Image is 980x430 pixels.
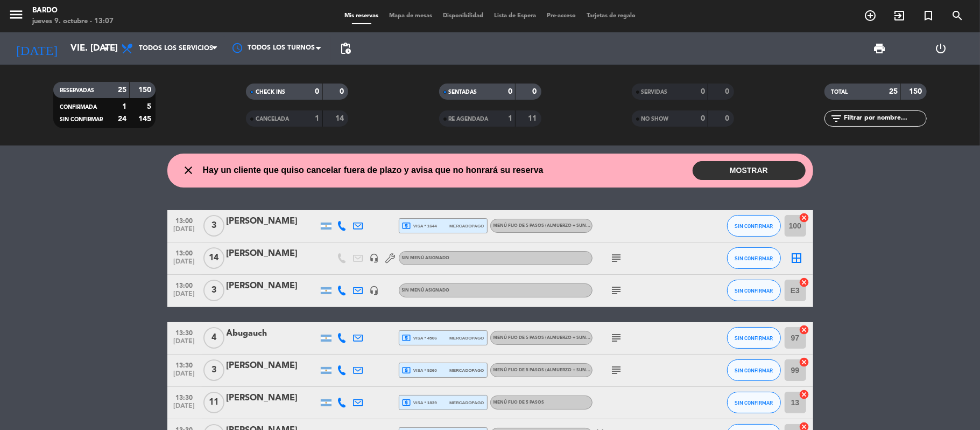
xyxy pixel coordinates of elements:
[315,88,320,95] strong: 0
[227,391,318,405] div: [PERSON_NAME]
[909,88,924,95] strong: 150
[735,255,773,261] span: SIN CONFIRMAR
[227,247,318,261] div: [PERSON_NAME]
[203,280,224,301] span: 3
[735,223,773,229] span: SIN CONFIRMAR
[799,324,810,335] i: cancel
[727,392,781,413] button: SIN CONFIRMAR
[138,115,153,123] strong: 145
[227,359,318,373] div: [PERSON_NAME]
[727,247,781,269] button: SIN CONFIRMAR
[256,89,285,95] span: CHECK INS
[100,42,113,55] i: arrow_drop_down
[528,115,539,122] strong: 11
[493,368,596,372] span: Menú fijo de 5 pasos (Almuerzo + Sunset)
[641,89,668,95] span: SERVIDAS
[449,335,484,342] span: mercadopago
[227,327,318,341] div: Abugauch
[171,258,198,271] span: [DATE]
[203,163,544,177] span: Hay un cliente que quiso cancelar fuera de plazo y avisa que no honrará su reserva
[227,214,318,228] div: [PERSON_NAME]
[799,357,810,367] i: cancel
[8,37,65,60] i: [DATE]
[402,365,412,375] i: local_atm
[641,116,669,122] span: NO SHOW
[735,400,773,406] span: SIN CONFIRMAR
[508,115,512,122] strong: 1
[171,338,198,350] span: [DATE]
[831,89,848,95] span: TOTAL
[370,253,379,263] i: headset_mic
[182,164,195,177] i: close
[610,284,623,297] i: subject
[799,212,810,223] i: cancel
[701,115,705,122] strong: 0
[727,280,781,301] button: SIN CONFIRMAR
[384,13,438,19] span: Mapa de mesas
[799,277,810,288] i: cancel
[610,331,623,344] i: subject
[693,161,806,180] button: MOSTRAR
[139,45,213,52] span: Todos los servicios
[8,6,24,23] i: menu
[889,88,898,95] strong: 25
[725,88,731,95] strong: 0
[402,256,450,260] span: Sin menú asignado
[122,103,126,110] strong: 1
[449,399,484,406] span: mercadopago
[791,252,803,265] i: border_all
[449,89,477,95] span: SENTADAS
[171,358,198,371] span: 13:30
[911,32,972,65] div: LOG OUT
[735,335,773,341] span: SIN CONFIRMAR
[493,224,596,228] span: Menú fijo de 5 pasos (Almuerzo + Sunset)
[339,42,352,55] span: pending_actions
[893,9,906,22] i: exit_to_app
[493,336,596,340] span: Menú fijo de 5 pasos (Almuerzo + Sunset)
[864,9,877,22] i: add_circle_outline
[339,13,384,19] span: Mis reservas
[508,88,512,95] strong: 0
[541,13,581,19] span: Pre-acceso
[227,279,318,293] div: [PERSON_NAME]
[725,115,731,122] strong: 0
[203,392,224,413] span: 11
[438,13,489,19] span: Disponibilidad
[171,226,198,238] span: [DATE]
[256,116,289,122] span: CANCELADA
[335,115,346,122] strong: 14
[171,214,198,226] span: 13:00
[32,16,114,27] div: jueves 9. octubre - 13:07
[147,103,153,110] strong: 5
[171,326,198,338] span: 13:30
[118,115,126,123] strong: 24
[701,88,705,95] strong: 0
[830,112,843,125] i: filter_list
[493,400,545,405] span: Menú fijo de 5 pasos
[843,113,926,124] input: Filtrar por nombre...
[735,367,773,373] span: SIN CONFIRMAR
[203,359,224,381] span: 3
[340,88,346,95] strong: 0
[402,398,437,407] span: visa * 1839
[32,5,114,16] div: Bardo
[402,221,437,231] span: visa * 1644
[60,105,97,110] span: CONFIRMADA
[118,86,126,94] strong: 25
[315,115,320,122] strong: 1
[449,116,489,122] span: RE AGENDADA
[873,42,886,55] span: print
[935,42,948,55] i: power_settings_new
[489,13,541,19] span: Lista de Espera
[727,359,781,381] button: SIN CONFIRMAR
[951,9,964,22] i: search
[402,398,412,407] i: local_atm
[449,367,484,374] span: mercadopago
[138,86,153,94] strong: 150
[402,333,437,343] span: visa * 4506
[581,13,641,19] span: Tarjetas de regalo
[171,403,198,415] span: [DATE]
[60,117,103,122] span: SIN CONFIRMAR
[203,327,224,349] span: 4
[171,290,198,303] span: [DATE]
